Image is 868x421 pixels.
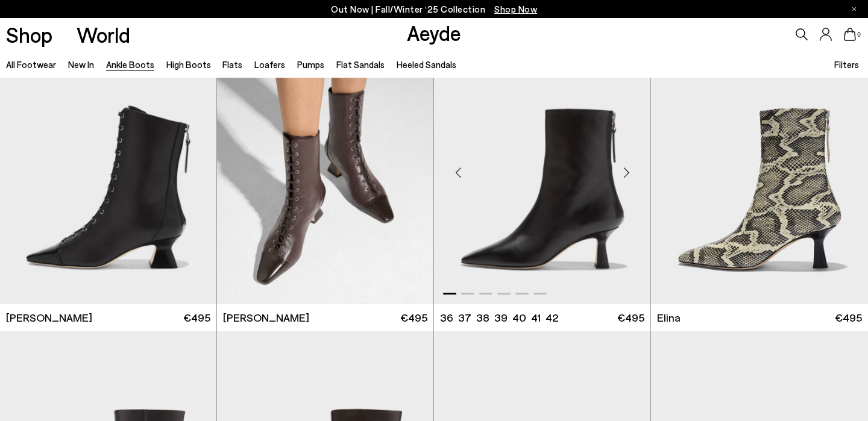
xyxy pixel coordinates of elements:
a: Flats [222,59,242,70]
a: Shop [6,24,52,45]
a: 36 37 38 39 40 41 42 €495 [434,304,650,331]
span: Filters [834,59,859,70]
span: Elina [657,310,681,325]
div: 1 / 6 [434,32,650,304]
span: €495 [183,310,210,325]
li: 39 [494,310,508,325]
a: Heeled Sandals [397,59,456,70]
a: [PERSON_NAME] €495 [217,304,433,331]
a: New In [68,59,94,70]
span: €495 [617,310,644,325]
li: 38 [476,310,489,325]
a: Pumps [297,59,324,70]
span: Navigate to /collections/new-in [494,4,537,14]
span: [PERSON_NAME] [6,310,92,325]
a: Loafers [254,59,285,70]
li: 37 [458,310,471,325]
img: Elina Ankle Boots [434,32,650,304]
div: 2 / 6 [217,32,433,304]
a: Next slide Previous slide [434,32,650,304]
a: Ankle Boots [106,59,154,70]
img: Elina Ankle Boots [651,32,868,304]
span: €495 [400,310,427,325]
a: Flat Sandals [336,59,385,70]
a: Next slide Previous slide [217,32,433,304]
p: Out Now | Fall/Winter ‘25 Collection [331,2,537,17]
li: 42 [546,310,558,325]
li: 40 [512,310,526,325]
li: 36 [440,310,453,325]
img: Gwen Lace-Up Boots [217,32,433,304]
a: Aeyde [407,20,461,45]
a: High Boots [166,59,211,70]
span: [PERSON_NAME] [223,310,309,325]
li: 41 [531,310,541,325]
a: 0 [844,28,856,41]
a: Elina €495 [651,304,868,331]
span: €495 [835,310,862,325]
a: All Footwear [6,59,56,70]
a: World [77,24,130,45]
span: 0 [856,31,862,38]
ul: variant [440,310,555,325]
div: Previous slide [440,155,476,191]
div: Next slide [608,155,644,191]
